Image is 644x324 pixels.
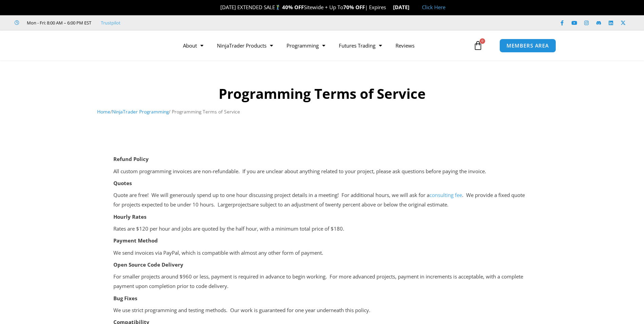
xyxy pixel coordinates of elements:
[113,295,137,302] strong: Bug Fixes
[499,39,556,53] a: MEMBERS AREA
[280,38,332,53] a: Programming
[79,33,152,58] img: LogoAI | Affordable Indicators – NinjaTrader
[507,43,549,48] span: MEMBERS AREA
[429,192,462,198] a: consulting fee
[113,156,149,162] strong: Refund Policy
[113,213,146,220] strong: Hourly Rates
[113,237,158,244] strong: Payment Method
[176,38,472,53] nav: Menu
[176,38,210,53] a: About
[113,248,531,258] p: We send invoices via PayPal, which is compatible with almost any other form of payment.
[389,38,421,53] a: Reviews
[386,5,391,10] img: ⌛
[210,38,280,53] a: NinjaTrader Products
[480,38,485,44] span: 0
[282,4,304,11] strong: 40% OFF
[112,108,169,115] a: NinjaTrader Programming
[101,19,121,27] a: Trustpilot
[393,4,415,11] strong: [DATE]
[97,108,110,115] a: Home
[463,36,493,55] a: 0
[422,4,445,11] a: Click Here
[97,84,547,103] h1: Programming Terms of Service
[113,191,531,210] p: Quote are free! We will generously spend up to one hour discussing project details in a meeting! ...
[113,167,531,176] p: All custom programming invoices are non-refundable. If you are unclear about anything related to ...
[410,5,415,10] img: 🏭
[113,272,531,291] p: For smaller projects around $960 or less, payment is required in advance to begin working. For mo...
[213,4,393,11] span: [DATE] EXTENDED SALE Sitewide + Up To | Expires
[25,19,91,27] span: Mon - Fri: 8:00 AM – 6:00 PM EST
[113,224,531,234] p: Rates are $120 per hour and jobs are quoted by the half hour, with a minimum total price of $180.
[332,38,389,53] a: Futures Trading
[113,261,183,268] strong: Open Source Code Delivery
[233,201,251,208] span: projects
[97,107,547,116] nav: Breadcrumb
[215,5,220,10] img: 🎉
[275,5,280,10] img: 🏌️‍♂️
[113,306,531,315] p: We use strict programming and testing methods. Our work is guaranteed for one year underneath thi...
[113,180,132,186] strong: Quotes
[343,4,365,11] strong: 70% OFF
